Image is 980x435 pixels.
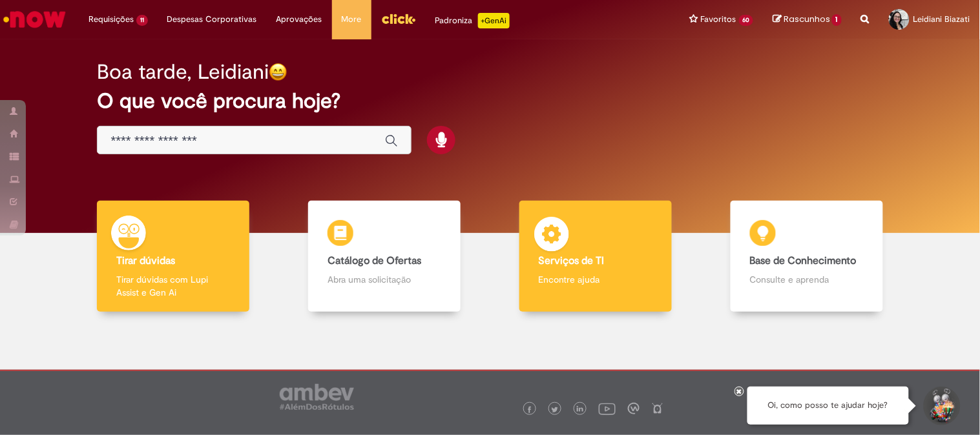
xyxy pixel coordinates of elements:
[269,63,287,81] img: happy-face.png
[784,13,830,25] span: Rascunhos
[116,254,175,267] b: Tirar dúvidas
[599,400,616,417] img: logo_footer_youtube.png
[89,13,134,26] span: Requisições
[750,254,857,267] b: Base de Conhecimento
[628,403,640,414] img: logo_footer_workplace.png
[701,201,912,312] a: Base de Conhecimento Consulte e aprenda
[526,407,533,413] img: logo_footer_facebook.png
[167,13,257,26] span: Despesas Corporativas
[750,273,864,286] p: Consulte e aprenda
[577,406,583,414] img: logo_footer_linkedin.png
[478,13,510,28] p: +GenAi
[913,14,970,25] span: Leidiani Biazati
[280,384,354,410] img: logo_footer_ambev_rotulo_gray.png
[922,387,961,425] button: Iniciar Conversa de Suporte
[381,9,416,28] img: click_logo_yellow_360x200.png
[832,14,842,26] span: 1
[68,201,279,312] a: Tirar dúvidas Tirar dúvidas com Lupi Assist e Gen Ai
[490,201,702,312] a: Serviços de TI Encontre ajuda
[97,90,882,112] h2: O que você procura hoje?
[116,273,230,299] p: Tirar dúvidas com Lupi Assist e Gen Ai
[328,273,441,286] p: Abra uma solicitação
[539,254,605,267] b: Serviços de TI
[1,6,68,32] img: ServiceNow
[773,14,842,26] a: Rascunhos
[342,13,362,26] span: More
[97,61,269,83] h2: Boa tarde, Leidiani
[739,15,754,26] span: 60
[652,403,663,414] img: logo_footer_naosei.png
[552,407,558,413] img: logo_footer_twitter.png
[701,13,736,26] span: Favoritos
[435,13,510,28] div: Padroniza
[279,201,490,312] a: Catálogo de Ofertas Abra uma solicitação
[539,273,652,286] p: Encontre ajuda
[747,387,909,425] div: Oi, como posso te ajudar hoje?
[136,15,148,26] span: 11
[328,254,421,267] b: Catálogo de Ofertas
[276,13,322,26] span: Aprovações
